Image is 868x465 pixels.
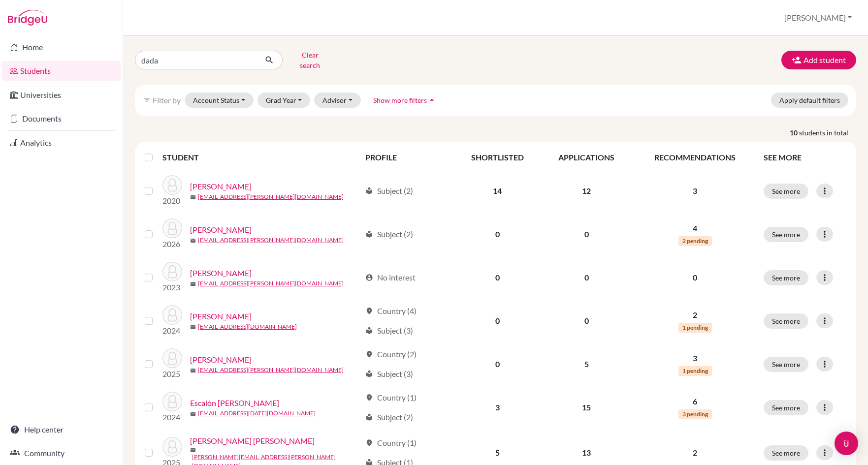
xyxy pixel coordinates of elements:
button: Grad Year [257,93,311,108]
a: Universities [2,85,121,105]
a: [PERSON_NAME] [190,267,252,279]
span: mail [190,194,196,200]
th: RECOMMENDATIONS [632,146,758,169]
span: local_library [365,230,373,238]
img: Dada Molins, Alexandra [162,305,182,325]
span: 1 pending [678,366,712,376]
div: No interest [365,272,416,283]
p: 2026 [162,238,182,250]
span: local_library [365,187,373,195]
button: See more [764,445,808,461]
span: location_on [365,439,373,447]
td: 0 [541,256,632,299]
p: 2023 [162,281,182,293]
img: Dada, Alberto Jose [162,175,182,195]
button: Clear search [283,47,337,73]
p: 4 [638,222,752,234]
button: [PERSON_NAME] [780,8,856,27]
th: APPLICATIONS [541,146,632,169]
span: mail [190,368,196,373]
img: Bridge-U [8,10,47,26]
span: location_on [365,394,373,402]
img: Dada Molins, Guillermo [162,348,182,368]
div: Country (2) [365,348,417,360]
a: [PERSON_NAME] [190,181,252,192]
span: local_library [365,413,373,421]
span: students in total [799,127,856,138]
td: 0 [541,213,632,256]
p: 2020 [162,195,182,207]
span: mail [190,281,196,287]
td: 0 [454,213,541,256]
button: See more [764,184,808,199]
button: See more [764,270,808,285]
div: Open Intercom Messenger [835,432,858,455]
td: 0 [454,256,541,299]
div: Subject (3) [365,368,413,380]
img: Dada Chávez, Maria Cristina [162,218,182,238]
th: SHORTLISTED [454,146,541,169]
span: location_on [365,307,373,315]
td: 12 [541,169,632,213]
a: Students [2,61,121,81]
span: 2 pending [678,236,712,246]
p: 2025 [162,368,182,380]
a: Escalón [PERSON_NAME] [190,397,279,409]
button: Apply default filters [771,93,848,108]
a: Analytics [2,133,121,153]
span: local_library [365,327,373,335]
a: Help center [2,420,121,439]
span: mail [190,447,196,453]
span: account_circle [365,274,373,281]
p: 6 [638,396,752,407]
a: [EMAIL_ADDRESS][PERSON_NAME][DOMAIN_NAME] [198,192,344,201]
div: Subject (3) [365,325,413,337]
th: PROFILE [359,146,454,169]
img: Dada Contreras, Andrea [162,262,182,281]
span: Show more filters [373,96,427,104]
span: local_library [365,370,373,378]
td: 14 [454,169,541,213]
span: 1 pending [678,323,712,333]
td: 0 [541,299,632,342]
a: Home [2,37,121,57]
a: [EMAIL_ADDRESS][DATE][DOMAIN_NAME] [198,409,316,418]
a: [EMAIL_ADDRESS][DOMAIN_NAME] [198,322,297,331]
button: Show more filtersarrow_drop_up [365,93,445,108]
a: [EMAIL_ADDRESS][PERSON_NAME][DOMAIN_NAME] [198,279,344,288]
th: STUDENT [162,146,359,169]
i: arrow_drop_up [427,95,437,105]
span: Filter by [153,95,181,105]
p: 0 [638,272,752,283]
button: See more [764,227,808,242]
span: location_on [365,350,373,358]
span: mail [190,324,196,330]
p: 3 [638,185,752,197]
button: See more [764,400,808,415]
div: Subject (2) [365,185,413,197]
a: [EMAIL_ADDRESS][PERSON_NAME][DOMAIN_NAME] [198,236,344,245]
img: Escalón Dada, Lucía [162,392,182,411]
p: 2 [638,447,752,459]
div: Country (1) [365,392,417,403]
span: mail [190,411,196,417]
td: 5 [541,342,632,386]
button: See more [764,313,808,329]
a: [PERSON_NAME] [190,354,252,366]
a: [PERSON_NAME] [PERSON_NAME] [190,435,315,447]
p: 2024 [162,411,182,423]
span: 3 pending [678,409,712,419]
img: Maestre Dada, Andrés [162,437,182,457]
button: See more [764,357,808,372]
td: 15 [541,386,632,429]
button: Add student [781,51,856,69]
th: SEE MORE [758,146,852,169]
a: [EMAIL_ADDRESS][PERSON_NAME][DOMAIN_NAME] [198,366,344,374]
a: Community [2,443,121,463]
td: 0 [454,342,541,386]
p: 3 [638,352,752,364]
td: 0 [454,299,541,342]
a: Documents [2,109,121,128]
button: Account Status [185,93,254,108]
div: Country (1) [365,437,417,449]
